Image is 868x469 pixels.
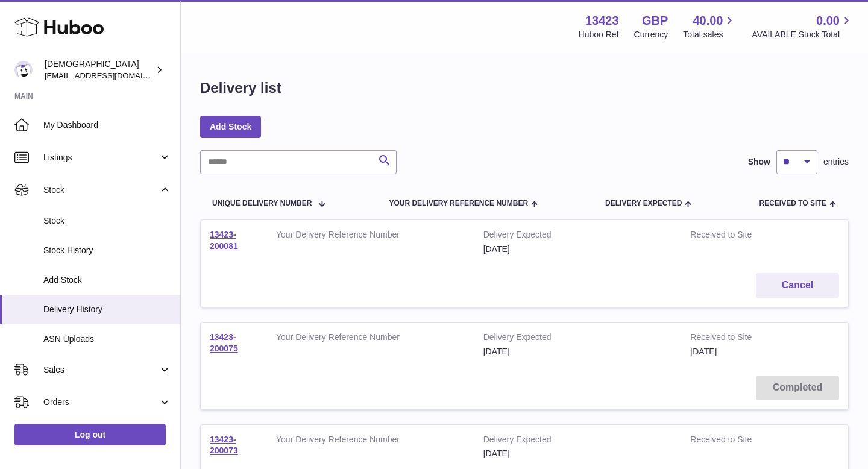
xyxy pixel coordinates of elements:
span: Listings [43,152,159,163]
span: Received to Site [759,200,826,207]
strong: Delivery Expected [483,332,673,346]
span: 40.00 [693,13,723,29]
div: [DATE] [483,346,673,357]
span: Stock History [43,245,171,256]
a: 13423-200073 [210,435,238,456]
strong: Received to Site [690,332,788,346]
strong: GBP [642,13,668,29]
h1: Delivery list [200,78,281,98]
strong: Delivery Expected [483,229,673,244]
span: Your Delivery Reference Number [389,200,528,207]
a: 13423-200075 [210,332,238,353]
strong: Delivery Expected [483,434,673,449]
strong: 13423 [585,13,619,29]
span: Delivery History [43,304,171,315]
div: [DEMOGRAPHIC_DATA] [45,58,153,81]
strong: Received to Site [690,434,788,449]
a: Add Stock [200,116,261,137]
div: [DATE] [483,448,673,459]
span: My Dashboard [43,119,171,131]
a: Log out [14,424,166,445]
a: 40.00 Total sales [683,13,737,40]
label: Show [748,156,770,168]
div: [DATE] [483,244,673,255]
span: AVAILABLE Stock Total [752,29,854,40]
span: Stock [43,215,171,227]
strong: Your Delivery Reference Number [276,229,465,244]
strong: Received to Site [690,229,788,244]
span: Delivery Expected [605,200,682,207]
span: entries [823,156,849,168]
span: Add Stock [43,274,171,286]
span: Stock [43,184,159,196]
button: Cancel [756,273,839,298]
span: Total sales [683,29,737,40]
span: 0.00 [816,13,840,29]
div: Currency [634,29,668,40]
strong: Your Delivery Reference Number [276,434,465,449]
span: Sales [43,364,159,376]
strong: Your Delivery Reference Number [276,332,465,346]
img: olgazyuz@outlook.com [14,61,33,79]
a: 13423-200081 [210,230,238,251]
span: ASN Uploads [43,333,171,345]
a: 0.00 AVAILABLE Stock Total [752,13,854,40]
span: [DATE] [690,347,717,356]
div: Huboo Ref [579,29,619,40]
span: Unique Delivery Number [212,200,312,207]
span: [EMAIL_ADDRESS][DOMAIN_NAME] [45,71,177,80]
span: Orders [43,397,159,408]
